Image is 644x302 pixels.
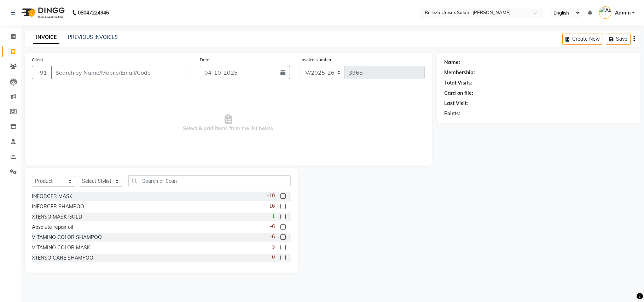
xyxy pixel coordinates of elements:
span: Admin [615,9,631,17]
div: Total Visits: [444,79,472,87]
div: Card on file: [444,89,473,97]
div: VITAMINO COLOR SHAMPOO [32,234,102,241]
span: Select & add items from the list below [32,88,425,158]
span: -3 [270,243,275,251]
button: +91 [32,66,52,79]
div: Name: [444,59,460,66]
span: 1 [272,213,275,220]
span: -10 [267,192,275,199]
div: Last Visit: [444,100,468,107]
img: logo [18,3,66,23]
span: -6 [270,233,275,240]
input: Search by Name/Mobile/Email/Code [51,66,189,79]
span: 0 [272,254,275,261]
b: 08047224946 [78,3,109,23]
div: INFORCER SHAMPOO [32,203,84,210]
div: Points: [444,110,460,117]
div: VITAMINO COLOR MASK [32,244,90,251]
span: -6 [270,223,275,230]
span: -16 [267,202,275,210]
a: INVOICE [33,31,59,44]
div: Absolute repair oil [32,223,73,231]
label: Invoice Number [301,57,331,63]
img: Admin [599,6,611,19]
div: Membership: [444,69,475,76]
button: Save [606,34,631,45]
label: Date [200,57,209,63]
label: Client [32,57,43,63]
div: INFORCER MASK [32,193,72,200]
div: XTENSO CARE SHAMPOO [32,254,93,262]
button: Create New [562,34,603,45]
a: PREVIOUS INVOICES [68,34,118,40]
input: Search or Scan [128,175,291,186]
div: XTENSO MASK GOLD [32,213,82,221]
